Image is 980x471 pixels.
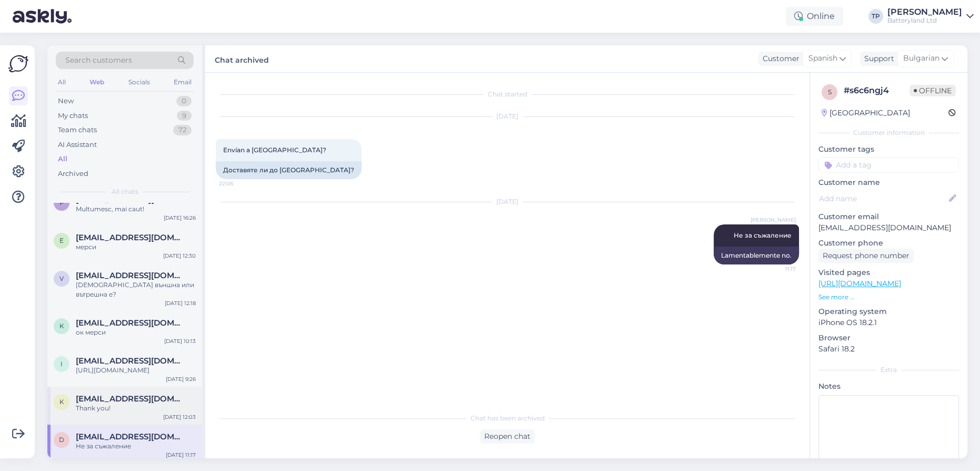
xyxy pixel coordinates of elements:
[163,413,196,421] div: [DATE] 12:03
[58,169,88,179] div: Archived
[126,75,152,89] div: Socials
[76,242,196,252] div: мерси
[734,231,792,239] span: Не за съжаление
[860,53,894,64] div: Support
[176,96,192,106] div: 0
[58,154,67,164] div: All
[172,75,194,89] div: Email
[480,429,535,444] div: Reopen chat
[166,375,196,383] div: [DATE] 9:26
[818,332,959,344] p: Browser
[887,8,974,25] a: [PERSON_NAME]Batteryland Ltd
[818,317,959,328] p: iPhone OS 18.2.1
[112,187,138,197] span: All chats
[164,214,196,222] div: [DATE] 16:26
[76,441,196,451] div: Не за съжаление
[822,107,910,119] div: [GEOGRAPHIC_DATA]
[163,252,196,260] div: [DATE] 12:30
[216,90,799,99] div: Chat started
[76,328,196,337] div: ок мерси
[887,8,962,16] div: [PERSON_NAME]
[818,279,901,288] a: [URL][DOMAIN_NAME]
[818,292,959,302] p: See more ...
[818,365,959,375] div: Extra
[903,53,939,64] span: Bulgarian
[59,398,64,406] span: k
[758,53,799,64] div: Customer
[818,157,959,173] input: Add a tag
[818,249,914,263] div: Request phone number
[76,318,185,328] span: koko_first@abv.bg
[215,52,269,66] label: Chat archived
[59,274,64,282] span: v
[76,271,185,280] span: vwvalko@abv.bg
[76,394,185,404] span: kostas.grigoriou1996@gmail.com
[58,140,97,150] div: AI Assistant
[216,197,799,207] div: [DATE]
[868,9,883,24] div: TP
[173,125,192,135] div: 72
[76,280,196,299] div: [DEMOGRAPHIC_DATA] външна или вътрешна е?
[909,85,956,96] span: Offline
[818,267,959,278] p: Visited pages
[76,233,185,242] span: elektra_co@abv.bg
[223,146,326,154] span: Envían a [GEOGRAPHIC_DATA]?
[818,306,959,317] p: Operating system
[818,128,959,138] div: Customer information
[818,222,959,233] p: [EMAIL_ADDRESS][DOMAIN_NAME]
[58,111,88,121] div: My chats
[59,199,64,207] span: p
[56,75,68,89] div: All
[786,7,843,26] div: Online
[65,55,132,66] span: Search customers
[76,432,185,441] span: dimitriikp08@gmail.com
[818,211,959,222] p: Customer email
[59,237,64,244] span: e
[216,112,799,121] div: [DATE]
[76,366,196,375] div: [URL][DOMAIN_NAME]
[818,177,959,188] p: Customer name
[756,265,796,273] span: 11:17
[887,16,962,25] div: Batteryland Ltd
[8,54,28,74] img: Askly Logo
[61,360,63,368] span: i
[165,299,196,307] div: [DATE] 12:18
[58,125,97,135] div: Team chats
[164,337,196,345] div: [DATE] 10:13
[751,216,796,224] span: [PERSON_NAME]
[819,193,947,204] input: Add name
[58,96,74,106] div: New
[828,88,832,96] span: s
[76,204,196,214] div: Multumesc, mai caut!
[471,414,545,423] span: Chat has been archived
[76,356,185,366] span: isaacmanda043@gmail.com
[818,238,959,249] p: Customer phone
[76,404,196,413] div: Thank you!
[59,436,64,444] span: d
[59,322,64,330] span: k
[818,144,959,155] p: Customer tags
[844,84,909,97] div: # s6c6ngj4
[818,381,959,392] p: Notes
[219,180,258,188] span: 22:06
[818,344,959,355] p: Safari 18.2
[714,247,799,264] div: Lamentablemente no.
[166,451,196,459] div: [DATE] 11:17
[177,111,192,121] div: 9
[216,161,362,179] div: Доставяте ли до [GEOGRAPHIC_DATA]?
[808,53,837,64] span: Spanish
[87,75,106,89] div: Web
